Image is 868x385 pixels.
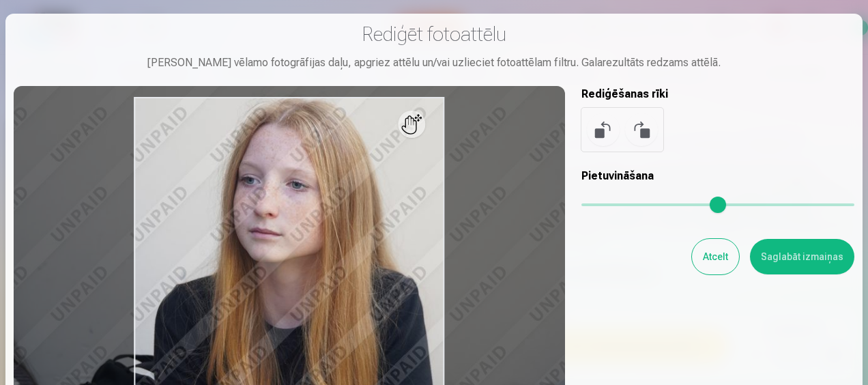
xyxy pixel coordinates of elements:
h5: Rediģēšanas rīki [581,86,854,102]
div: [PERSON_NAME] vēlamo fotogrāfijas daļu, apgriez attēlu un/vai uzlieciet fotoattēlam filtru. Galar... [14,55,854,71]
button: Saglabāt izmaiņas [750,239,854,274]
button: Atcelt [692,239,739,274]
h5: Pietuvināšana [581,168,854,184]
h3: Rediģēt fotoattēlu [14,22,854,46]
